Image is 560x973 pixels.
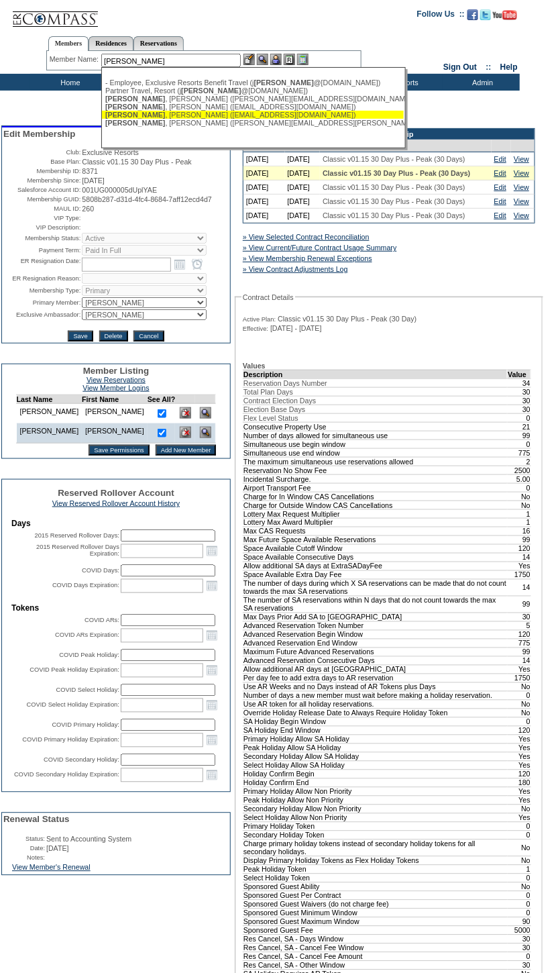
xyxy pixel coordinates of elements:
[508,413,531,422] td: 0
[56,687,119,694] label: COVID Select Holiday:
[243,778,508,787] td: Holiday Confirm End
[243,209,285,223] td: [DATE]
[243,752,508,761] td: Secondary Holiday Allow SA Holiday
[52,499,180,507] a: View Reserved Rollover Account History
[508,570,531,579] td: 1750
[243,544,508,553] td: Space Available Cutoff Window
[243,682,508,691] td: Use AR Weeks and no Days instead of AR Tokens plus Days
[508,709,531,717] td: No
[68,331,93,342] input: Save
[133,36,184,50] a: Reservations
[243,466,508,474] td: Reservation No Show Fee
[243,315,276,323] span: Active Plan:
[514,197,529,205] a: View
[285,209,321,223] td: [DATE]
[243,254,372,262] a: » View Membership Renewal Exceptions
[508,492,531,501] td: No
[105,119,400,127] div: , [PERSON_NAME] ([PERSON_NAME][EMAIL_ADDRESS][PERSON_NAME][DOMAIN_NAME])
[105,111,165,119] span: [PERSON_NAME]
[46,835,131,843] span: Sent to Accounting System
[508,805,531,813] td: No
[82,384,149,392] a: View Member Logins
[27,702,119,709] label: COVID Select Holiday Expiration:
[243,822,508,831] td: Primary Holiday Token
[3,176,80,185] td: Membership Since:
[243,630,508,639] td: Advanced Reservation Begin Window
[105,103,400,111] div: , [PERSON_NAME] ([EMAIL_ADDRESS][DOMAIN_NAME])
[243,422,508,431] td: Consecutive Property Use
[508,387,531,396] td: 30
[243,813,508,822] td: Select Holiday Allow Non Priority
[82,568,119,574] label: COVID Days:
[82,205,94,213] span: 260
[508,405,531,413] td: 30
[105,95,400,103] div: , [PERSON_NAME] ([PERSON_NAME][EMAIL_ADDRESS][DOMAIN_NAME])
[243,265,348,273] a: » View Contract Adjustments Log
[243,865,508,874] td: Peak Holiday Token
[58,488,174,498] span: Reserved Rollover Account
[156,445,217,456] input: Add New Member
[514,183,529,191] a: View
[243,648,508,656] td: Maximum Future Advanced Reservations
[82,167,98,175] span: 8371
[82,423,148,444] td: [PERSON_NAME]
[105,111,400,119] div: , [PERSON_NAME] ([EMAIL_ADDRESS][DOMAIN_NAME])
[243,691,508,700] td: Number of days a new member must wait before making a holiday reservation.
[16,395,82,404] td: Last Name
[243,474,508,483] td: Incidental Surcharge.
[48,36,89,51] a: Members
[508,509,531,518] td: 1
[480,13,491,21] a: Follow us on Twitter
[3,285,80,296] td: Membership Type:
[3,233,80,244] td: Membership Status:
[285,166,321,181] td: [DATE]
[508,648,531,656] td: 99
[148,395,176,404] td: See All?
[285,181,321,195] td: [DATE]
[486,62,492,72] span: ::
[508,579,531,596] td: 14
[89,445,150,456] input: Save Permissions
[16,404,82,424] td: [PERSON_NAME]
[243,379,327,387] span: Reservation Days Number
[285,152,321,166] td: [DATE]
[190,257,205,272] a: Open the time view popup.
[243,796,508,805] td: Peak Holiday Allow Non Priority
[180,427,191,438] img: Delete
[257,54,268,65] img: View
[508,865,531,874] td: 1
[494,183,506,191] a: Edit
[11,604,221,613] td: Tokens
[243,388,293,396] span: Total Plan Days
[323,169,470,177] span: Classic v01.15 30 Day Plus - Peak (30 Days)
[467,13,478,21] a: Become our fan on Facebook
[205,544,219,558] a: Open the calendar popup.
[243,562,508,570] td: Allow additional SA days at ExtraSADayFee
[3,167,80,175] td: Membership ID:
[89,36,133,50] a: Residences
[284,54,295,65] img: Reservations
[14,772,119,778] label: COVID Secondary Holiday Expiration:
[44,757,119,764] label: COVID Secondary Holiday:
[172,257,187,272] a: Open the calendar popup.
[508,909,531,917] td: 0
[243,856,508,865] td: Display Primary Holiday Tokens as Flex Holiday Tokens
[508,613,531,621] td: 30
[243,457,508,466] td: The maximum simultaneous use reservations allowed
[3,297,80,308] td: Primary Member:
[508,682,531,691] td: No
[508,700,531,709] td: No
[3,815,70,825] span: Renewal Status
[508,378,531,387] td: 34
[3,257,80,272] td: ER Resignation Date:
[508,448,531,457] td: 775
[243,362,266,370] b: Values
[3,273,80,284] td: ER Resignation Reason:
[243,233,370,241] a: » View Selected Contract Reconciliation
[50,54,101,65] div: Member Name:
[243,325,268,333] span: Effective:
[494,211,506,219] a: Edit
[323,211,465,219] span: Classic v01.15 30 Day Plus - Peak (30 Days)
[243,874,508,882] td: Select Holiday Token
[278,315,416,323] span: Classic v01.15 30 Day Plus - Peak (30 Day)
